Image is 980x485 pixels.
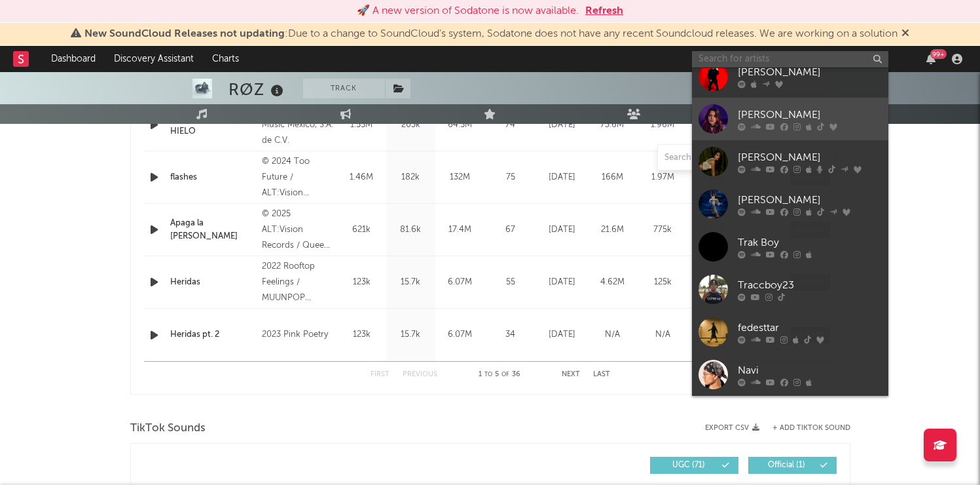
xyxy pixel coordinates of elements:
[371,371,390,378] button: First
[439,223,481,237] div: 17.4M
[738,277,882,293] div: Traccboy23
[170,328,256,341] a: Heridas pt. 2
[262,259,333,306] div: 2022 Rooftop Feelings / MUUNPOP MUSIC
[488,328,534,341] div: 34
[540,328,584,341] div: [DATE]
[439,328,481,341] div: 6.07M
[488,223,534,237] div: 67
[340,119,383,132] div: 1.55M
[692,51,888,68] input: Search for artists
[403,371,437,378] button: Previous
[658,153,796,163] input: Search by song name or URL
[691,276,735,289] div: <5%
[84,29,898,39] span: : Due to a change to SoundCloud's system, Sodatone does not have any recent Soundcloud releases. ...
[692,225,888,268] a: Trak Boy
[926,54,935,64] button: 99+
[170,171,256,184] a: flashes
[390,119,432,132] div: 203k
[340,223,383,237] div: 621k
[170,217,256,242] a: Apaga la [PERSON_NAME]
[692,98,888,140] a: [PERSON_NAME]
[340,171,383,184] div: 1.46M
[84,29,285,39] span: New SoundCloud Releases not updating
[439,276,481,289] div: 6.07M
[759,425,850,432] button: + Add TikTok Sound
[738,149,882,165] div: [PERSON_NAME]
[340,328,383,341] div: 123k
[590,171,634,184] div: 166M
[303,79,385,98] button: Track
[590,223,634,237] div: 21.6M
[691,328,735,341] div: N/A
[340,276,383,289] div: 123k
[262,206,333,254] div: © 2025 ALT:Vision Records / Queens Road Music / Atlantic Recording Corp.
[262,102,333,149] div: © 2024 Warner Music México, S.A. de C.V.
[738,107,882,123] div: [PERSON_NAME]
[262,327,333,343] div: 2023 Pink Poetry
[692,396,888,448] a: [PERSON_NAME] [PERSON_NAME]
[901,29,909,39] span: Dismiss
[130,421,206,436] span: TikTok Sounds
[738,64,882,80] div: [PERSON_NAME]
[748,457,837,474] button: Official(1)
[738,362,882,378] div: Navi
[691,223,735,237] div: ~ 10 %
[930,49,947,59] div: 99 +
[650,457,738,474] button: UGC(71)
[705,424,759,432] button: Export CSV
[262,154,333,201] div: © 2024 Too Future / ALT:Vision Records / Queens Road Music
[692,268,888,311] a: Traccboy23
[590,328,634,341] div: N/A
[738,320,882,336] div: fedesttar
[692,183,888,225] a: [PERSON_NAME]
[390,223,432,237] div: 81.6k
[738,192,882,208] div: [PERSON_NAME]
[757,461,817,469] span: Official ( 1 )
[641,223,685,237] div: 775k
[540,223,584,237] div: [DATE]
[692,55,888,98] a: [PERSON_NAME]
[463,367,535,383] div: 1 5 36
[488,171,534,184] div: 75
[42,46,105,72] a: Dashboard
[540,171,584,184] div: [DATE]
[562,371,580,378] button: Next
[692,353,888,396] a: Navi
[228,79,287,100] div: RØZ
[593,371,610,378] button: Last
[692,311,888,353] a: fedesttar
[105,46,203,72] a: Discovery Assistant
[540,119,584,132] div: [DATE]
[439,119,481,132] div: 64.5M
[390,171,432,184] div: 182k
[641,328,685,341] div: N/A
[501,372,509,378] span: of
[691,171,735,184] div: ~ 10 %
[641,119,685,132] div: 1.96M
[641,276,685,289] div: 125k
[488,119,534,132] div: 74
[170,112,256,138] a: [PERSON_NAME] DE HIELO
[590,119,634,132] div: 73.6M
[641,171,685,184] div: 1.97M
[488,276,534,289] div: 55
[390,328,432,341] div: 15.7k
[738,235,882,250] div: Trak Boy
[659,461,719,469] span: UGC ( 71 )
[691,119,735,132] div: <5%
[540,276,584,289] div: [DATE]
[590,276,634,289] div: 4.62M
[772,425,850,432] button: + Add TikTok Sound
[390,276,432,289] div: 15.7k
[357,3,579,19] div: 🚀 A new version of Sodatone is now available.
[439,171,481,184] div: 132M
[692,140,888,183] a: [PERSON_NAME]
[170,276,256,289] a: Heridas
[203,46,248,72] a: Charts
[585,3,623,19] button: Refresh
